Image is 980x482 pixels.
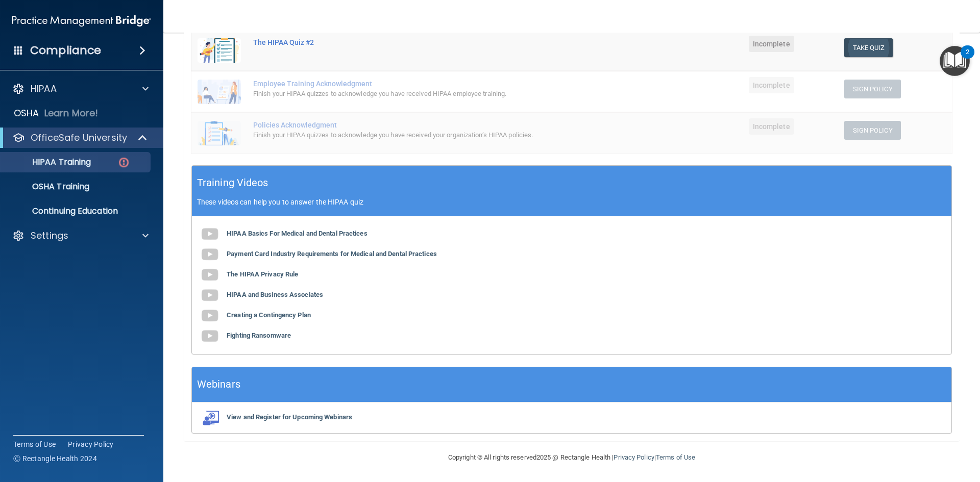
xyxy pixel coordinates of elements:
p: HIPAA Training [7,157,91,167]
h5: Training Videos [197,174,268,192]
iframe: Drift Widget Chat Controller [803,410,968,450]
span: Incomplete [749,36,794,52]
a: OfficeSafe University [12,132,148,144]
p: OfficeSafe University [31,132,127,144]
img: gray_youtube_icon.38fcd6cc.png [200,224,220,244]
div: Copyright © All rights reserved 2025 @ Rectangle Health | | [385,441,758,474]
b: HIPAA Basics For Medical and Dental Practices [227,230,367,237]
img: danger-circle.6113f641.png [117,156,130,169]
span: Incomplete [749,77,794,93]
p: OSHA Training [7,182,89,192]
button: Take Quiz [844,38,893,57]
div: Policies Acknowledgment [253,121,618,129]
img: webinarIcon.c7ebbf15.png [200,410,220,425]
b: Payment Card Industry Requirements for Medical and Dental Practices [227,250,437,258]
p: HIPAA [31,83,57,95]
img: gray_youtube_icon.38fcd6cc.png [200,265,220,285]
a: Privacy Policy [68,439,114,449]
b: HIPAA and Business Associates [227,291,323,298]
b: The HIPAA Privacy Rule [227,270,298,278]
div: Finish your HIPAA quizzes to acknowledge you have received your organization’s HIPAA policies. [253,129,618,141]
a: Privacy Policy [614,453,654,461]
button: Sign Policy [844,121,901,140]
a: Settings [12,230,149,242]
img: PMB logo [12,11,151,31]
img: gray_youtube_icon.38fcd6cc.png [200,244,220,265]
a: Terms of Use [13,439,56,449]
img: gray_youtube_icon.38fcd6cc.png [200,306,220,326]
b: Fighting Ransomware [227,332,291,339]
div: Employee Training Acknowledgment [253,80,618,88]
p: Settings [31,230,68,242]
span: Incomplete [749,118,794,135]
p: These videos can help you to answer the HIPAA quiz [197,198,946,206]
a: Terms of Use [656,453,695,461]
a: HIPAA [12,83,149,95]
img: gray_youtube_icon.38fcd6cc.png [200,326,220,346]
button: Open Resource Center, 2 new notifications [940,46,970,76]
p: OSHA [14,107,39,119]
button: Sign Policy [844,80,901,98]
img: gray_youtube_icon.38fcd6cc.png [200,285,220,306]
div: Finish your HIPAA quizzes to acknowledge you have received HIPAA employee training. [253,88,618,100]
p: Continuing Education [7,206,146,216]
span: Ⓒ Rectangle Health 2024 [13,453,97,464]
b: Creating a Contingency Plan [227,311,311,319]
div: The HIPAA Quiz #2 [253,38,618,46]
h5: Webinars [197,375,240,393]
div: 2 [966,52,969,65]
h4: Compliance [30,43,101,58]
b: View and Register for Upcoming Webinars [227,413,352,421]
p: Learn More! [44,107,99,119]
